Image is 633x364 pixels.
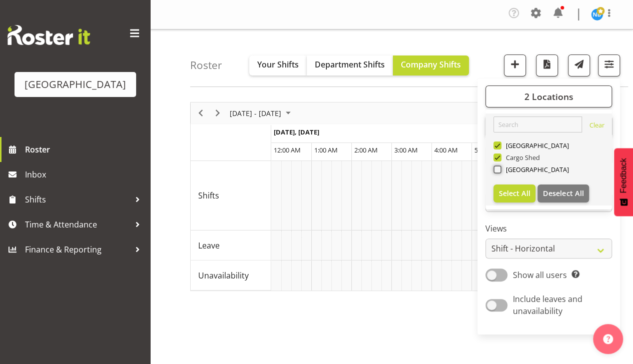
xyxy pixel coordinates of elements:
[190,59,222,71] h4: Roster
[393,55,469,75] button: Company Shifts
[194,107,208,119] button: Previous
[25,192,130,207] span: Shifts
[589,120,604,132] a: Clear
[8,25,90,45] img: Rosterit website logo
[485,85,612,107] button: 2 Locations
[229,107,282,119] span: [DATE] - [DATE]
[504,54,526,76] button: Add a new shift
[274,145,301,154] span: 12:00 AM
[198,269,249,281] span: Unavailability
[191,161,271,230] td: Shifts resource
[536,54,558,76] button: Download a PDF of the roster according to the set date range.
[25,77,126,92] div: [GEOGRAPHIC_DATA]
[598,54,620,76] button: Filter Shifts
[537,184,589,202] button: Deselect All
[314,145,338,154] span: 1:00 AM
[209,102,226,123] div: Next
[307,55,393,75] button: Department Shifts
[249,55,307,75] button: Your Shifts
[192,102,209,123] div: Previous
[493,184,536,202] button: Select All
[191,260,271,290] td: Unavailability resource
[619,158,628,193] span: Feedback
[257,59,299,70] span: Your Shifts
[198,189,219,201] span: Shifts
[25,142,145,157] span: Roster
[501,141,569,149] span: [GEOGRAPHIC_DATA]
[474,145,498,154] span: 5:00 AM
[274,127,319,136] span: [DATE], [DATE]
[614,148,633,216] button: Feedback - Show survey
[501,165,569,173] span: [GEOGRAPHIC_DATA]
[190,102,593,291] div: Timeline Week of August 13, 2025
[568,54,590,76] button: Send a list of all shifts for the selected filtered period to all rostered employees.
[354,145,378,154] span: 2:00 AM
[513,269,567,280] span: Show all users
[485,222,612,234] label: Views
[228,107,295,119] button: August 11 - 17, 2025
[198,239,220,251] span: Leave
[513,293,582,316] span: Include leaves and unavailability
[543,188,583,198] span: Deselect All
[211,107,225,119] button: Next
[25,217,130,232] span: Time & Attendance
[493,116,582,132] input: Search
[394,145,418,154] span: 3:00 AM
[434,145,458,154] span: 4:00 AM
[499,188,530,198] span: Select All
[315,59,385,70] span: Department Shifts
[191,230,271,260] td: Leave resource
[25,167,145,182] span: Inbox
[401,59,461,70] span: Company Shifts
[524,90,573,102] span: 2 Locations
[25,242,130,257] span: Finance & Reporting
[603,334,613,344] img: help-xxl-2.png
[591,8,603,20] img: nicoel-boschman11219.jpg
[501,153,540,161] span: Cargo Shed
